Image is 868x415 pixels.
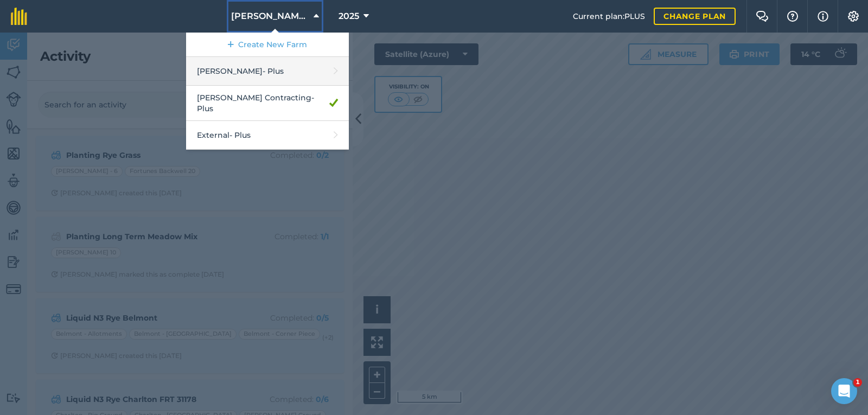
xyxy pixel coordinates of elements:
[573,10,645,22] span: Current plan : PLUS
[186,33,349,57] a: Create New Farm
[231,10,309,23] span: [PERSON_NAME] Contracting
[831,378,857,404] iframe: Intercom live chat
[756,11,769,22] img: Two speech bubbles overlapping with the left bubble in the forefront
[186,57,349,86] a: [PERSON_NAME]- Plus
[786,11,799,22] img: A question mark icon
[339,10,359,23] span: 2025
[818,10,828,23] img: svg+xml;base64,PHN2ZyB4bWxucz0iaHR0cDovL3d3dy53My5vcmcvMjAwMC9zdmciIHdpZHRoPSIxNyIgaGVpZ2h0PSIxNy...
[654,8,736,25] a: Change plan
[186,86,349,121] a: [PERSON_NAME] Contracting- Plus
[853,378,862,387] span: 1
[847,11,860,22] img: A cog icon
[11,8,27,25] img: fieldmargin Logo
[186,121,349,150] a: External- Plus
